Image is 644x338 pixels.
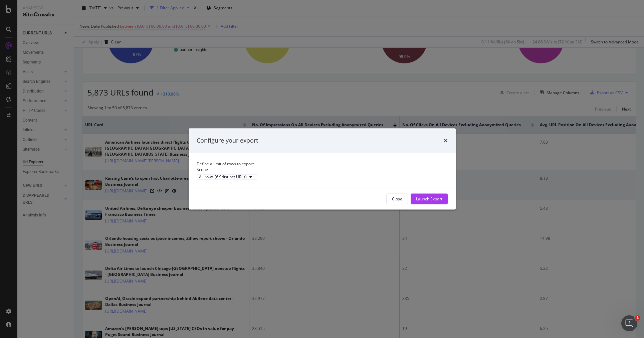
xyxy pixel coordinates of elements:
[621,315,637,331] iframe: Intercom live chat
[197,136,258,145] div: Configure your export
[444,136,448,145] div: times
[197,161,448,167] div: Define a limit of rows to export
[199,175,247,179] div: All rows (6K distinct URLs)
[189,128,456,209] div: modal
[386,194,408,204] button: Close
[635,315,640,321] span: 1
[411,194,448,204] button: Launch Export
[197,167,208,172] label: Scope
[392,196,402,202] div: Close
[416,196,442,202] div: Launch Export
[197,174,257,180] button: All rows (6K distinct URLs)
